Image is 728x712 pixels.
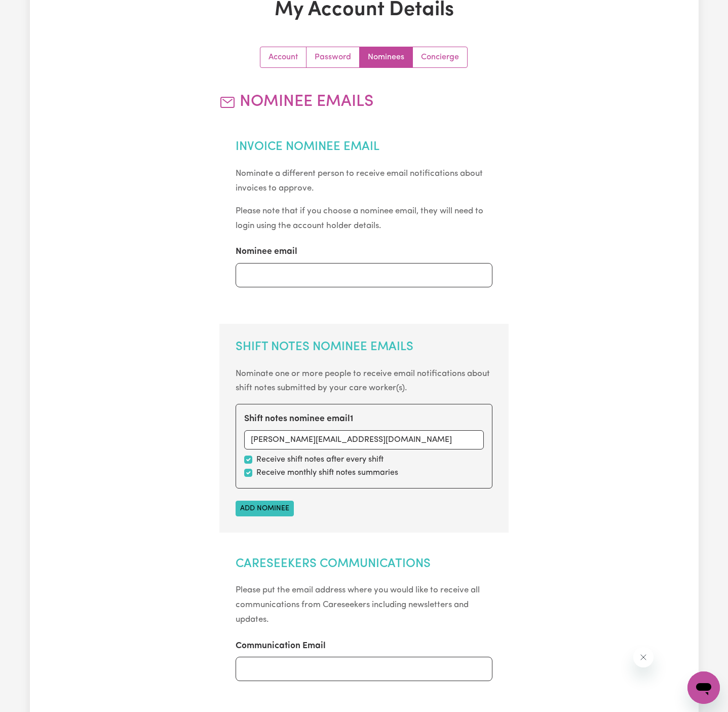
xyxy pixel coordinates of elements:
a: Update your nominees [360,47,413,67]
small: Nominate one or more people to receive email notifications about shift notes submitted by your ca... [236,369,490,393]
h2: Invoice Nominee Email [236,140,492,155]
small: Please note that if you choose a nominee email, they will need to login using the account holder ... [236,207,483,230]
h2: Shift Notes Nominee Emails [236,340,492,355]
a: Update account manager [413,47,467,67]
button: Add nominee [236,501,294,516]
small: Nominate a different person to receive email notifications about invoices to approve. [236,169,483,193]
label: Communication Email [236,640,326,653]
a: Update your account [260,47,306,67]
a: Update your password [306,47,360,67]
label: Shift notes nominee email 1 [244,413,353,426]
h2: Nominee Emails [219,92,509,111]
small: Please put the email address where you would like to receive all communications from Careseekers ... [236,586,480,624]
label: Receive shift notes after every shift [256,454,384,466]
label: Receive monthly shift notes summaries [256,467,398,479]
iframe: Button to launch messaging window [687,671,720,704]
iframe: Close message [633,647,654,667]
h2: Careseekers Communications [236,557,492,572]
span: Need any help? [6,7,61,15]
label: Nominee email [236,245,297,258]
